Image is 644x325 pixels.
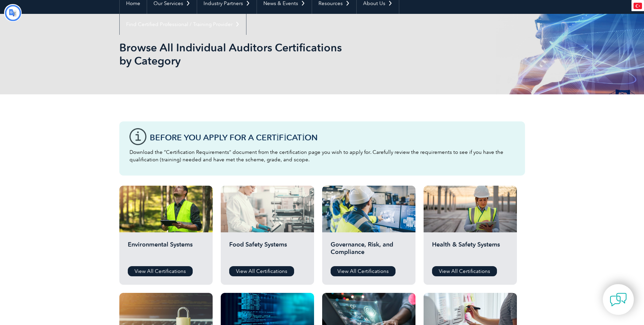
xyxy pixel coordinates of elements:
h2: Environmental Systems [128,241,204,261]
h1: Browse All Individual Auditors Certifications by Category [119,41,379,67]
img: contact-chat.png [610,291,627,308]
h2: Health & Safety Systems [432,241,508,261]
img: tr [634,3,642,9]
a: View All Certifications [331,266,396,276]
h3: Before You Apply For a Certification [150,133,515,142]
p: Download the “Certification Requirements” document from the certification page you wish to apply ... [129,148,515,163]
a: View All Certifications [432,266,497,276]
h2: Governance, Risk, and Compliance [331,241,407,261]
a: Find Certified Professional / Training Provider [120,14,246,35]
a: View All Certifications [229,266,294,276]
h2: Food Safety Systems [229,241,306,261]
a: View All Certifications [128,266,193,276]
